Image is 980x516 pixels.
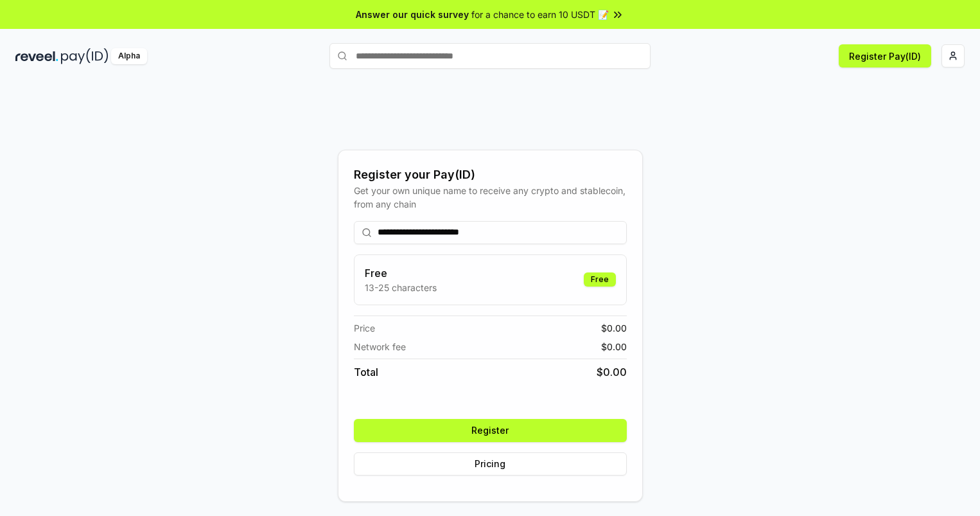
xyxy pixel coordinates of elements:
[597,364,627,380] span: $ 0.00
[354,419,627,442] button: Register
[354,452,627,476] button: Pricing
[61,48,109,64] img: pay_id
[354,364,378,380] span: Total
[356,8,469,21] span: Answer our quick survey
[365,265,437,281] h3: Free
[354,184,627,211] div: Get your own unique name to receive any crypto and stablecoin, from any chain
[839,44,931,67] button: Register Pay(ID)
[471,8,609,21] span: for a chance to earn 10 USDT 📝
[354,166,627,184] div: Register your Pay(ID)
[111,48,147,64] div: Alpha
[354,340,406,353] span: Network fee
[601,340,627,353] span: $ 0.00
[365,281,437,294] p: 13-25 characters
[601,321,627,335] span: $ 0.00
[584,272,616,287] div: Free
[15,48,58,64] img: reveel_dark
[354,321,375,335] span: Price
